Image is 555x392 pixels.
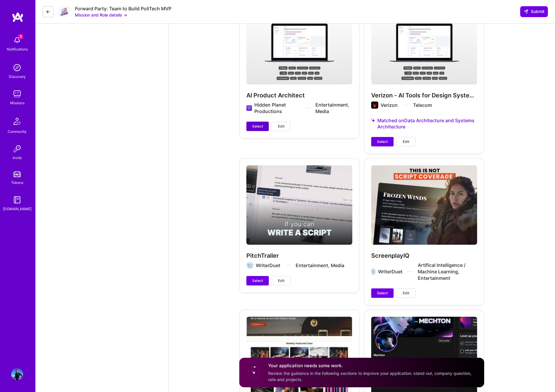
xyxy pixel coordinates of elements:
i: icon SendLight [524,9,528,14]
button: Edit [272,276,291,285]
div: Invite [13,155,22,161]
img: logo [12,12,24,22]
button: Select [371,137,394,146]
img: guide book [11,194,23,206]
span: Select [377,139,388,144]
div: Tokens [11,179,23,186]
span: Review the guidance in the following sections to improve your application: stand out, company que... [268,371,471,382]
button: Edit [397,288,415,298]
div: Discovery [9,73,26,80]
div: Forward Party: Team to Build PoliTech MVP [75,6,171,12]
button: Edit [272,122,291,131]
div: [DOMAIN_NAME] [3,206,32,212]
button: Select [246,122,269,131]
img: tokens [14,171,21,177]
img: teamwork [11,88,23,100]
img: discovery [11,62,23,73]
span: Select [252,278,263,283]
div: Community [8,128,27,135]
a: User Avatar [10,368,24,380]
span: Select [377,290,388,296]
h4: Your application needs some work. [268,363,477,369]
span: Select [252,124,263,129]
div: Missions [10,100,24,106]
span: Edit [403,290,409,296]
img: Company Logo [58,6,70,17]
button: Mission and Role details → [75,12,127,18]
img: Community [10,114,24,128]
div: Notifications [7,46,28,52]
span: Edit [278,124,284,129]
span: 5 [18,34,23,39]
button: Submit [520,6,548,17]
span: Edit [278,278,284,283]
button: Select [246,276,269,285]
img: bell [11,34,23,46]
img: Invite [11,143,23,155]
i: icon LeftArrowDark [46,9,50,14]
button: Select [371,288,394,298]
span: Submit [524,9,544,14]
img: User Avatar [11,368,23,380]
button: Edit [397,137,415,146]
span: Edit [403,139,409,144]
